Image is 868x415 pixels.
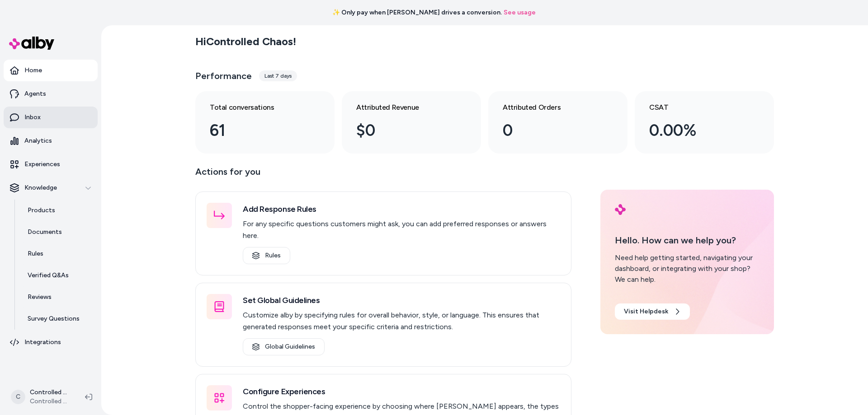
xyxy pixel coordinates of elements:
[356,102,452,113] h3: Attributed Revenue
[5,382,78,411] button: CControlled Chaos ShopifyControlled Chaos
[243,385,560,398] h3: Configure Experiences
[243,294,560,307] h3: Set Global Guidelines
[615,252,759,285] div: Need help getting started, navigating your dashboard, or integrating with your shop? We can help.
[28,293,52,302] p: Reviews
[30,388,71,397] p: Controlled Chaos Shopify
[24,160,60,169] p: Experiences
[19,200,98,221] a: Products
[24,89,46,98] p: Agents
[504,8,536,17] a: See usage
[30,397,71,406] span: Controlled Chaos
[4,154,98,175] a: Experiences
[19,243,98,265] a: Rules
[28,228,62,237] p: Documents
[195,91,335,154] a: Total conversations 61
[28,271,69,280] p: Verified Q&As
[24,338,61,347] p: Integrations
[195,70,252,82] h3: Performance
[24,113,41,122] p: Inbox
[259,70,297,81] div: Last 7 days
[4,177,98,199] button: Knowledge
[503,102,599,113] h3: Attributed Orders
[19,308,98,330] a: Survey Questions
[615,204,626,215] img: alby Logo
[4,83,98,105] a: Agents
[24,66,42,75] p: Home
[210,102,306,113] h3: Total conversations
[332,8,502,17] span: ✨ Only pay when [PERSON_NAME] drives a conversion.
[503,118,599,143] div: 0
[615,303,690,320] a: Visit Helpdesk
[210,118,306,143] div: 61
[635,91,774,154] a: CSAT 0.00%
[649,118,745,143] div: 0.00%
[24,183,57,192] p: Knowledge
[649,102,745,113] h3: CSAT
[4,331,98,353] a: Integrations
[28,206,55,215] p: Products
[4,130,98,152] a: Analytics
[243,203,560,215] h3: Add Response Rules
[488,91,627,154] a: Attributed Orders 0
[28,314,80,323] p: Survey Questions
[19,265,98,286] a: Verified Q&As
[11,390,25,404] span: C
[195,35,296,48] h2: Hi Controlled Chaos !
[342,91,481,154] a: Attributed Revenue $0
[356,118,452,143] div: $0
[24,136,52,145] p: Analytics
[243,338,325,355] a: Global Guidelines
[615,233,759,247] p: Hello. How can we help you?
[195,164,571,186] p: Actions for you
[9,37,54,50] img: alby Logo
[4,60,98,81] a: Home
[4,107,98,128] a: Inbox
[19,286,98,308] a: Reviews
[243,247,290,264] a: Rules
[243,218,560,242] p: For any specific questions customers might ask, you can add preferred responses or answers here.
[243,309,560,333] p: Customize alby by specifying rules for overall behavior, style, or language. This ensures that ge...
[28,249,43,258] p: Rules
[19,221,98,243] a: Documents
